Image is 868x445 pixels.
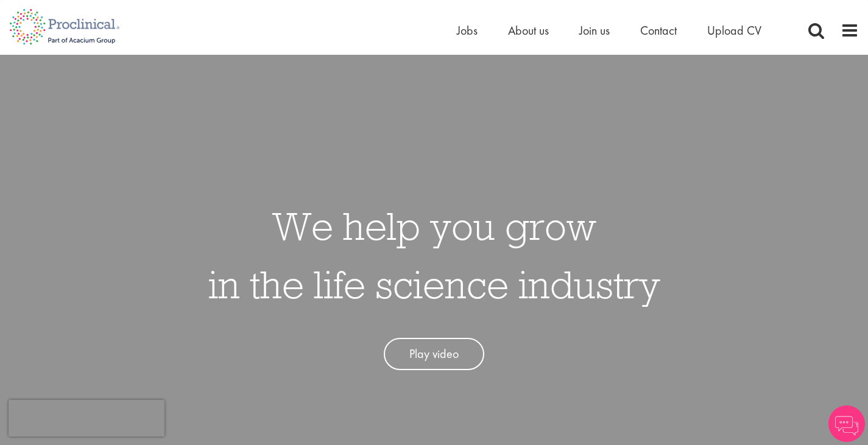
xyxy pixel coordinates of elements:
h1: We help you grow in the life science industry [208,197,660,314]
a: Upload CV [707,23,761,38]
a: Jobs [457,23,478,38]
a: Play video [384,338,484,370]
img: Chatbot [828,405,865,442]
a: Contact [640,23,677,38]
a: About us [508,23,549,38]
a: Join us [579,23,610,38]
